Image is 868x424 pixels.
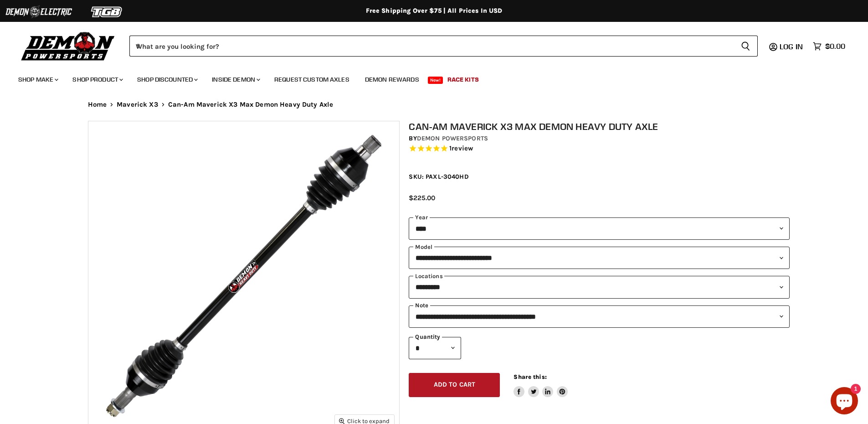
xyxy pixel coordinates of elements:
img: TGB Logo 2 [73,3,141,21]
form: Product [129,36,758,57]
img: Demon Powersports [18,30,118,62]
h1: Can-Am Maverick X3 Max Demon Heavy Duty Axle [409,121,790,132]
aside: Share this: [514,373,568,397]
a: Demon Powersports [417,134,488,142]
a: Maverick X3 [117,101,158,109]
span: review [452,144,473,152]
span: 1 reviews [449,144,473,152]
div: Free Shipping Over $75 | All Prices In USD [70,7,799,15]
select: Quantity [409,337,461,359]
a: Home [88,101,107,109]
span: Can-Am Maverick X3 Max Demon Heavy Duty Axle [168,101,334,109]
div: by [409,134,790,144]
span: $225.00 [409,194,435,202]
nav: Breadcrumbs [70,101,799,109]
ul: Main menu [11,67,843,89]
a: Inside Demon [205,70,266,89]
a: Demon Rewards [358,70,426,89]
span: Add to cart [434,381,476,388]
span: $0.00 [825,42,845,51]
button: Search [734,36,758,57]
a: Shop Product [66,70,128,89]
span: Share this: [514,373,546,380]
span: Log in [780,42,803,51]
a: $0.00 [808,40,850,53]
inbox-online-store-chat: Shopify online store chat [828,387,861,417]
a: Race Kits [441,70,486,89]
select: modal-name [409,247,790,269]
span: New! [428,77,443,84]
div: SKU: PAXL-3040HD [409,172,790,181]
select: keys [409,305,790,328]
input: When autocomplete results are available use up and down arrows to review and enter to select [129,36,734,57]
button: Add to cart [409,373,500,397]
a: Shop Discounted [130,70,203,89]
a: Log in [776,42,808,51]
img: Demon Electric Logo 2 [5,3,73,21]
select: keys [409,276,790,298]
span: Rated 5.0 out of 5 stars 1 reviews [409,144,790,154]
a: Request Custom Axles [267,70,356,89]
a: Shop Make [11,70,64,89]
select: year [409,217,790,240]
